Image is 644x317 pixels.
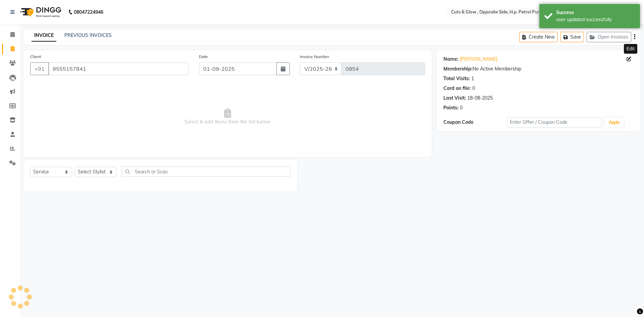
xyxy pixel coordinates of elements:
[48,62,189,75] input: Search by Name/Mobile/Email/Code
[17,3,63,21] img: logo
[519,32,558,42] button: Create New
[32,30,56,42] a: INVOICE
[443,65,473,72] div: Membership:
[471,75,474,82] div: 1
[460,104,463,111] div: 0
[472,85,475,92] div: 0
[624,44,637,54] div: Edit
[467,95,493,102] div: 18-08-2025
[300,54,329,60] label: Invoice Number
[556,16,635,23] div: user updated successfully
[443,85,471,92] div: Card on file:
[605,117,624,127] button: Apply
[460,56,497,63] a: [PERSON_NAME]
[122,166,290,177] input: Search or Scan
[443,104,459,111] div: Points:
[30,54,41,60] label: Client
[30,62,49,75] button: +91
[587,32,631,42] button: Open Invoices
[443,65,634,72] div: No Active Membership
[74,3,103,21] b: 08047224946
[64,32,112,38] a: PREVIOUS INVOICES
[507,117,602,127] input: Enter Offer / Coupon Code
[443,56,459,63] div: Name:
[443,95,466,102] div: Last Visit:
[556,9,635,16] div: Success
[443,75,470,82] div: Total Visits:
[560,32,584,42] button: Save
[30,83,425,150] span: Select & add items from the list below
[199,54,208,60] label: Date
[443,119,507,126] div: Coupon Code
